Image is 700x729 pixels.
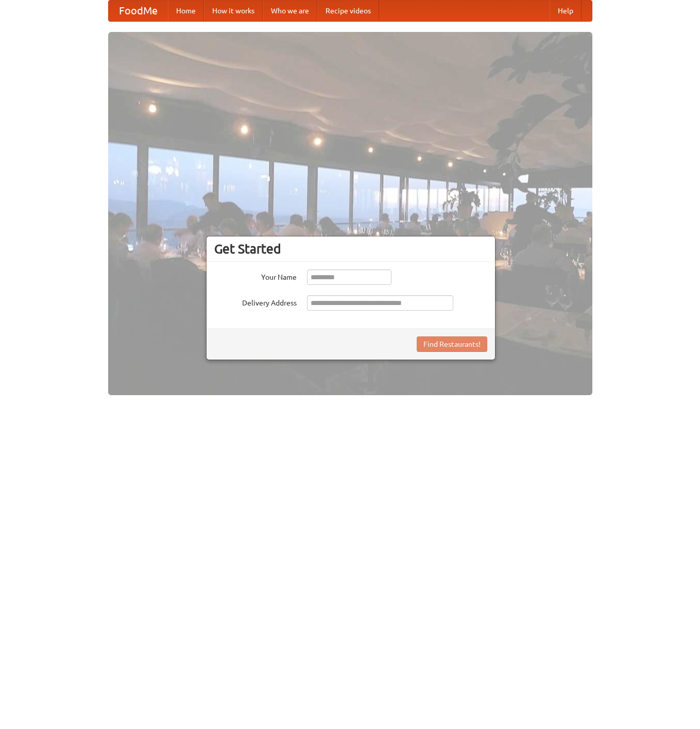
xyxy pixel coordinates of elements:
[214,269,297,282] label: Your Name
[317,1,379,21] a: Recipe videos
[417,336,487,352] button: Find Restaurants!
[109,1,168,21] a: FoodMe
[214,295,297,308] label: Delivery Address
[263,1,317,21] a: Who we are
[168,1,204,21] a: Home
[204,1,263,21] a: How it works
[214,241,487,257] h3: Get Started
[550,1,582,21] a: Help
